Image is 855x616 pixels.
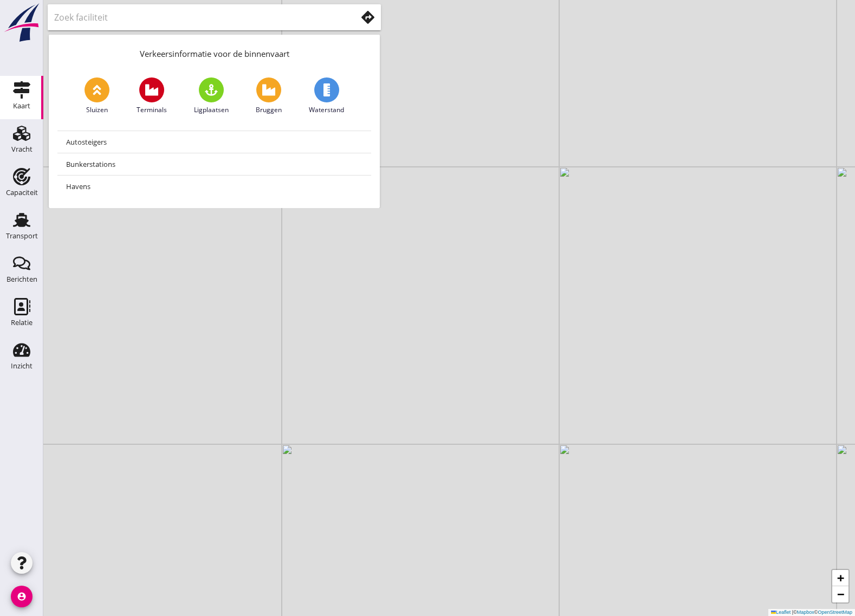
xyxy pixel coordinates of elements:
a: Mapbox [797,609,814,615]
span: + [837,571,844,585]
div: Havens [66,180,362,193]
span: | [792,609,793,615]
a: Waterstand [309,77,344,115]
div: Transport [6,232,38,239]
div: Bunkerstations [66,158,362,171]
span: Waterstand [309,105,344,115]
span: − [837,587,844,601]
div: Capaciteit [6,189,38,196]
div: Berichten [7,276,37,283]
a: Terminals [137,77,167,115]
a: Leaflet [771,609,791,615]
span: Bruggen [256,105,282,115]
span: Terminals [137,105,167,115]
a: OpenStreetMap [818,609,852,615]
a: Ligplaatsen [194,77,229,115]
div: Autosteigers [66,135,362,148]
div: © © [768,609,855,616]
img: logo-small.a267ee39.svg [2,3,41,43]
input: Zoek faciliteit [54,9,341,26]
a: Sluizen [85,77,109,115]
div: Inzicht [11,362,33,369]
i: account_circle [11,586,33,607]
a: Bruggen [256,77,282,115]
div: Relatie [11,319,33,326]
a: Zoom in [832,570,848,586]
span: Sluizen [86,105,108,115]
div: Vracht [11,146,33,153]
div: Verkeersinformatie voor de binnenvaart [49,35,380,69]
a: Zoom out [832,586,848,602]
div: Kaart [13,102,30,109]
span: Ligplaatsen [194,105,229,115]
